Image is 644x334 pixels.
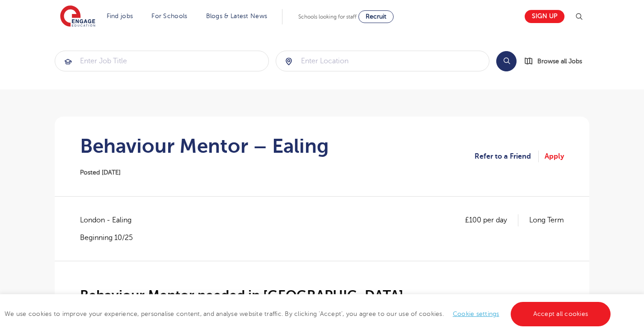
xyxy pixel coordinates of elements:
[80,169,121,176] span: Posted [DATE]
[545,151,564,162] a: Apply
[55,51,269,71] div: Submit
[206,13,268,19] a: Blogs & Latest News
[496,51,517,71] button: Search
[453,310,499,317] a: Cookie settings
[298,14,357,20] span: Schools looking for staff
[80,135,329,157] h1: Behaviour Mentor – Ealing
[55,51,268,71] input: Submit
[80,214,141,226] span: London - Ealing
[358,10,394,23] a: Recruit
[80,288,564,303] h2: Behaviour Mentor needed in [GEOGRAPHIC_DATA]
[529,214,564,226] p: Long Term
[276,51,489,71] input: Submit
[475,151,539,162] a: Refer to a Friend
[276,51,490,71] div: Submit
[366,13,386,20] span: Recruit
[107,13,133,19] a: Find jobs
[60,5,95,28] img: Engage Education
[151,13,187,19] a: For Schools
[525,10,564,23] a: Sign up
[5,310,613,317] span: We use cookies to improve your experience, personalise content, and analyse website traffic. By c...
[80,233,141,243] p: Beginning 10/25
[524,56,589,66] a: Browse all Jobs
[511,302,611,326] a: Accept all cookies
[537,56,582,66] span: Browse all Jobs
[465,214,518,226] p: £100 per day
